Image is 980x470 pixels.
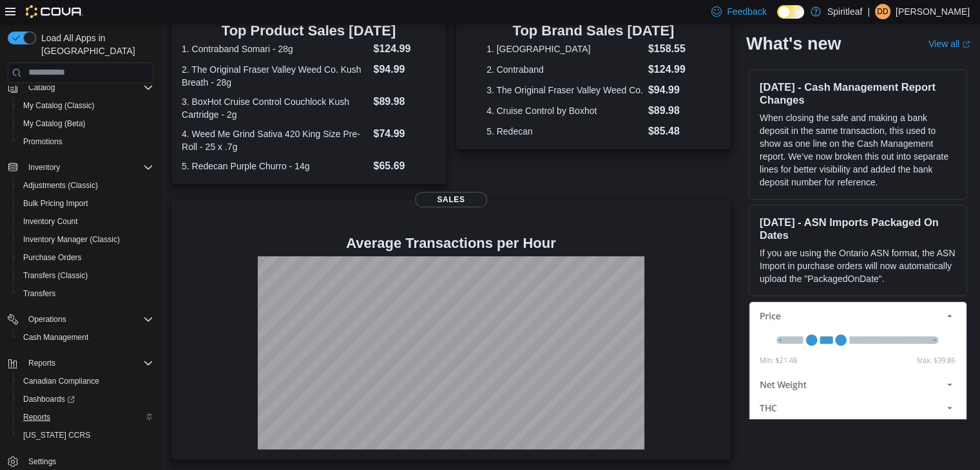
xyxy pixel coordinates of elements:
span: Catalog [28,82,55,93]
input: Dark Mode [777,5,804,19]
button: Reports [3,354,159,372]
a: Dashboards [18,391,80,407]
span: Bulk Pricing Import [18,196,153,211]
span: Inventory [23,160,153,175]
a: Dashboards [13,390,159,408]
span: Purchase Orders [18,250,153,265]
span: Transfers (Classic) [18,268,153,283]
button: Canadian Compliance [13,372,159,390]
a: Inventory Manager (Classic) [18,232,125,247]
dt: 4. Weed Me Grind Sativa 420 King Size Pre-Roll - 25 x .7g [182,127,368,153]
a: Promotions [18,134,68,149]
span: Cash Management [23,332,88,343]
span: Reports [28,358,55,368]
button: Inventory Manager (Classic) [13,230,159,249]
span: DD [877,4,888,19]
h3: Top Product Sales [DATE] [182,23,436,39]
p: | [867,4,870,19]
button: Transfers (Classic) [13,267,159,285]
dd: $124.99 [373,41,435,57]
span: My Catalog (Classic) [18,98,153,113]
dt: 3. BoxHot Cruise Control Couchlock Kush Cartridge - 2g [182,95,368,121]
button: Adjustments (Classic) [13,176,159,194]
dd: $94.99 [373,62,435,77]
button: Reports [13,408,159,426]
a: Cash Management [18,330,93,345]
span: Adjustments (Classic) [23,180,98,191]
dd: $124.99 [648,62,700,77]
span: Reports [23,412,50,422]
a: Adjustments (Classic) [18,178,103,193]
button: Promotions [13,133,159,151]
span: Transfers (Classic) [23,270,88,281]
a: [US_STATE] CCRS [18,428,95,443]
span: Reports [23,355,153,371]
a: Transfers (Classic) [18,268,93,283]
dt: 1. Contraband Somari - 28g [182,42,368,55]
h4: Average Transactions per Hour [182,236,720,251]
dt: 2. The Original Fraser Valley Weed Co. Kush Breath - 28g [182,63,368,89]
span: Transfers [18,286,153,301]
a: Bulk Pricing Import [18,196,93,211]
button: Catalog [3,79,159,97]
span: Load All Apps in [GEOGRAPHIC_DATA] [36,32,153,57]
a: My Catalog (Beta) [18,116,91,131]
dd: $89.98 [648,103,700,118]
dd: $85.48 [648,124,700,139]
h3: [DATE] - Cash Management Report Changes [760,80,956,106]
span: Inventory [28,162,60,173]
button: [US_STATE] CCRS [13,426,159,444]
span: Purchase Orders [23,252,82,263]
span: Canadian Compliance [23,376,99,386]
button: Inventory [23,160,65,175]
a: View allExternal link [928,39,970,49]
span: Washington CCRS [18,428,153,443]
button: Inventory [3,158,159,176]
button: Reports [23,355,61,371]
dd: $89.98 [373,94,435,109]
h3: [DATE] - ASN Imports Packaged On Dates [760,216,956,241]
button: Operations [3,310,159,328]
button: Cash Management [13,328,159,346]
span: Reports [18,409,153,425]
a: Transfers [18,286,61,301]
dd: $94.99 [648,82,700,98]
span: Canadian Compliance [18,373,153,389]
p: [PERSON_NAME] [896,4,970,19]
button: Transfers [13,285,159,303]
span: Inventory Manager (Classic) [18,232,153,247]
button: My Catalog (Classic) [13,97,159,115]
span: Promotions [23,136,62,147]
span: Bulk Pricing Import [23,198,88,209]
dt: 5. Redecan [486,125,643,138]
span: Dashboards [23,394,75,404]
button: My Catalog (Beta) [13,115,159,133]
span: Operations [28,314,66,324]
button: Bulk Pricing Import [13,194,159,212]
a: Reports [18,409,55,425]
span: My Catalog (Classic) [23,100,95,111]
a: Settings [23,454,61,469]
span: [US_STATE] CCRS [23,430,90,440]
p: When closing the safe and making a bank deposit in the same transaction, this used to show as one... [760,111,956,189]
span: Transfers [23,288,55,299]
svg: External link [962,41,970,48]
span: Dashboards [18,391,153,407]
button: Operations [23,312,72,327]
a: Inventory Count [18,214,83,229]
span: Settings [23,453,153,469]
dt: 4. Cruise Control by Boxhot [486,104,643,117]
button: Catalog [23,80,60,95]
dt: 3. The Original Fraser Valley Weed Co. [486,84,643,97]
span: Promotions [18,134,153,149]
div: Donna D [875,4,890,19]
a: Canadian Compliance [18,373,104,389]
button: Inventory Count [13,212,159,230]
dt: 1. [GEOGRAPHIC_DATA] [486,42,643,55]
h2: What's new [746,33,841,54]
span: Inventory Manager (Classic) [23,234,120,245]
p: If you are using the Ontario ASN format, the ASN Import in purchase orders will now automatically... [760,247,956,285]
p: Spiritleaf [827,4,862,19]
span: My Catalog (Beta) [18,116,153,131]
